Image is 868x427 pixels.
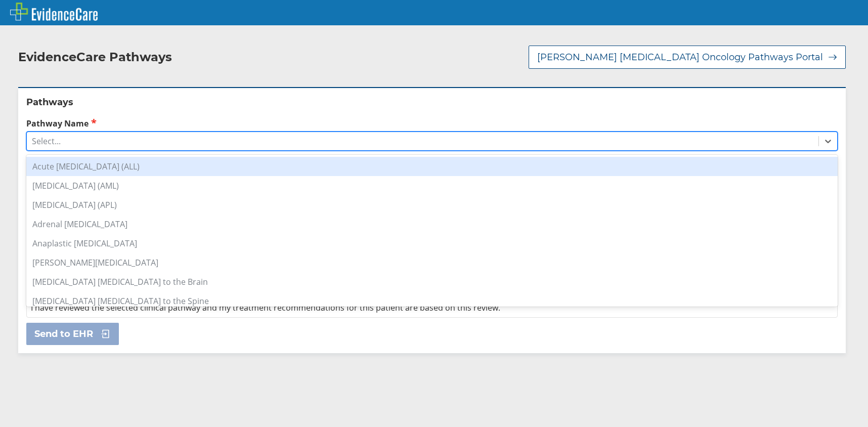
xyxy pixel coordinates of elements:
[32,136,61,147] div: Select...
[26,176,838,195] div: [MEDICAL_DATA] (AML)
[537,51,823,63] span: [PERSON_NAME] [MEDICAL_DATA] Oncology Pathways Portal
[26,215,838,234] div: Adrenal [MEDICAL_DATA]
[26,291,838,311] div: [MEDICAL_DATA] [MEDICAL_DATA] to the Spine
[529,46,846,69] button: [PERSON_NAME] [MEDICAL_DATA] Oncology Pathways Portal
[26,323,119,345] button: Send to EHR
[26,96,838,108] h2: Pathways
[18,50,172,65] h2: EvidenceCare Pathways
[34,328,93,340] span: Send to EHR
[26,117,838,129] label: Pathway Name
[26,253,838,272] div: [PERSON_NAME][MEDICAL_DATA]
[26,195,838,215] div: [MEDICAL_DATA] (APL)
[26,234,838,253] div: Anaplastic [MEDICAL_DATA]
[31,302,500,313] span: I have reviewed the selected clinical pathway and my treatment recommendations for this patient a...
[26,272,838,291] div: [MEDICAL_DATA] [MEDICAL_DATA] to the Brain
[26,157,838,176] div: Acute [MEDICAL_DATA] (ALL)
[10,3,98,21] img: EvidenceCare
